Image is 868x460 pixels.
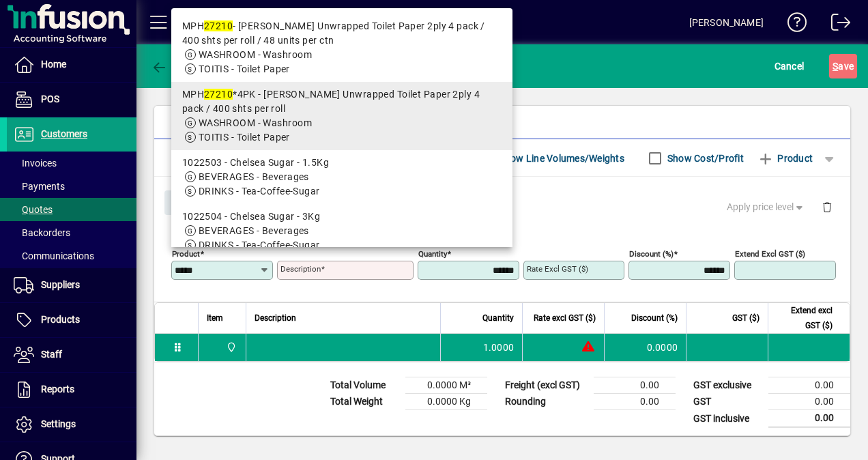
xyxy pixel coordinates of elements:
[170,192,205,214] span: Close
[199,117,312,128] span: WASHROOM - Washroom
[405,377,487,394] td: 0.0000 M³
[161,196,214,208] app-page-header-button: Close
[41,94,59,104] span: POS
[7,407,136,442] a: Settings
[498,394,594,410] td: Rounding
[323,377,405,394] td: Total Volume
[199,49,312,60] span: WASHROOM - Washroom
[833,61,838,72] span: S
[777,3,807,47] a: Knowledge Base
[604,334,686,361] td: 0.0000
[594,377,676,394] td: 0.00
[732,311,759,326] span: GST ($)
[775,55,805,77] span: Cancel
[280,264,321,274] mat-label: Description
[207,311,223,326] span: Item
[182,87,502,116] div: MPH *4PK - [PERSON_NAME] Unwrapped Toilet Paper 2ply 4 pack / 400 shts per roll
[14,227,70,238] span: Backorders
[721,195,811,220] button: Apply price level
[631,311,678,326] span: Discount (%)
[199,225,309,236] span: BEVERAGES - Beverages
[482,311,514,326] span: Quantity
[255,311,296,326] span: Description
[204,20,233,31] em: 27210
[7,221,136,244] a: Backorders
[199,63,290,74] span: TOITIS - Toilet Paper
[171,204,512,258] mat-option: 1022504 - Chelsea Sugar - 3Kg
[164,190,211,215] button: Close
[829,54,857,78] button: Save
[171,14,512,82] mat-option: MPH27210 - Matthews Unwrapped Toilet Paper 2ply 4 pack / 400 shts per roll / 48 units per ctn
[498,377,594,394] td: Freight (excl GST)
[768,394,850,410] td: 0.00
[418,249,447,259] mat-label: Quantity
[199,132,290,143] span: TOITIS - Toilet Paper
[7,48,136,82] a: Home
[405,394,487,410] td: 0.0000 Kg
[527,264,588,274] mat-label: Rate excl GST ($)
[821,3,851,47] a: Logout
[629,249,674,259] mat-label: Discount (%)
[735,249,805,259] mat-label: Extend excl GST ($)
[172,249,200,259] mat-label: Product
[811,190,843,223] button: Delete
[727,200,806,214] span: Apply price level
[41,314,80,325] span: Products
[199,240,320,250] span: DRINKS - Tea-Coffee-Sugar
[811,201,843,213] app-page-header-button: Delete
[41,279,80,290] span: Suppliers
[14,250,94,261] span: Communications
[182,156,502,170] div: 1022503 - Chelsea Sugar - 1.5Kg
[7,83,136,117] a: POS
[204,89,233,100] em: 27210
[7,338,136,372] a: Staff
[7,244,136,268] a: Communications
[689,12,764,33] div: [PERSON_NAME]
[665,152,744,165] label: Show Cost/Profit
[768,410,850,427] td: 0.00
[768,377,850,394] td: 0.00
[41,59,66,70] span: Home
[7,268,136,302] a: Suppliers
[7,152,136,175] a: Invoices
[151,61,197,72] span: Back
[323,394,405,410] td: Total Weight
[41,128,87,139] span: Customers
[147,54,200,78] button: Back
[7,198,136,221] a: Quotes
[686,377,768,394] td: GST exclusive
[41,384,74,394] span: Reports
[594,394,676,410] td: 0.00
[777,303,833,333] span: Extend excl GST ($)
[182,210,502,224] div: 1022504 - Chelsea Sugar - 3Kg
[154,177,850,227] div: Product
[833,55,854,77] span: ave
[771,54,808,78] button: Cancel
[7,373,136,407] a: Reports
[686,394,768,410] td: GST
[534,311,596,326] span: Rate excl GST ($)
[14,158,57,169] span: Invoices
[14,204,53,215] span: Quotes
[41,418,76,429] span: Settings
[7,175,136,198] a: Payments
[136,54,212,78] app-page-header-button: Back
[182,19,502,48] div: MPH - [PERSON_NAME] Unwrapped Toilet Paper 2ply 4 pack / 400 shts per roll / 48 units per ctn
[199,186,320,197] span: DRINKS - Tea-Coffee-Sugar
[14,181,65,192] span: Payments
[7,303,136,337] a: Products
[171,82,512,150] mat-option: MPH27210*4PK - Matthews Unwrapped Toilet Paper 2ply 4 pack / 400 shts per roll
[222,340,238,355] span: Central
[686,410,768,427] td: GST inclusive
[199,171,309,182] span: BEVERAGES - Beverages
[483,341,515,354] span: 1.0000
[41,349,62,360] span: Staff
[171,150,512,204] mat-option: 1022503 - Chelsea Sugar - 1.5Kg
[497,152,624,165] label: Show Line Volumes/Weights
